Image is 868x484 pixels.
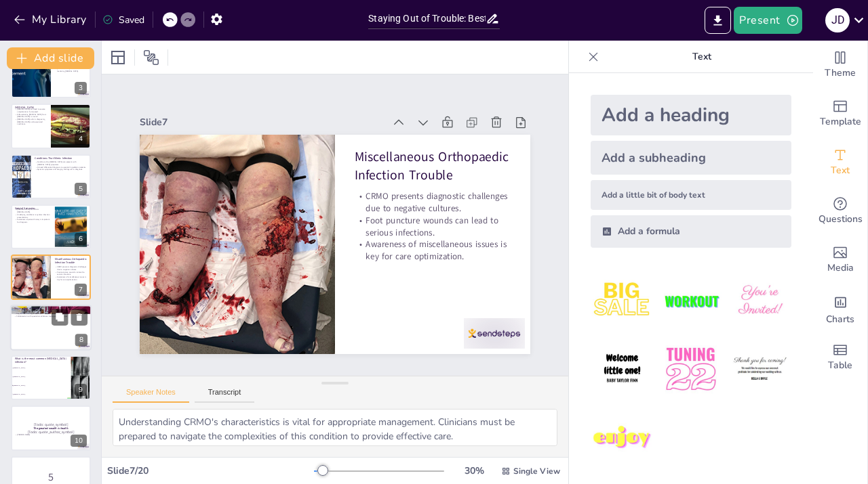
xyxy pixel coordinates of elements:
span: Template [820,114,861,129]
div: Add a table [813,333,867,382]
img: 2.jpeg [659,269,722,332]
p: Conditions That Mimic Infection [35,156,87,160]
div: 5 [75,183,87,195]
span: Table [828,358,852,373]
div: 9 [75,384,87,396]
p: Conditions like [MEDICAL_DATA] can present with [MEDICAL_DATA] symptoms. [35,160,87,165]
div: Add charts and graphs [813,284,867,333]
span: Media [827,261,854,276]
p: [PERSON_NAME] [15,433,87,436]
input: Insert title [368,9,485,28]
div: 10 [11,405,91,450]
div: Add a little bit of body text [591,180,791,210]
p: Text [604,41,800,73]
button: Speaker Notes [113,388,189,403]
span: Single View [513,466,560,477]
div: Add ready made slides [813,89,867,138]
span: [MEDICAL_DATA] [13,384,70,386]
button: Add slide [7,47,94,69]
div: Slide 7 [412,70,499,305]
button: Present [734,7,802,34]
span: Theme [825,66,856,81]
p: Staying Out of Trouble [14,307,87,311]
div: Add a heading [591,95,791,135]
p: Foot puncture wounds can lead to serious infections. [55,271,87,276]
img: 3.jpeg [728,269,791,332]
span: Text [831,163,850,178]
img: 4.jpeg [591,338,654,401]
div: 4 [75,133,87,145]
button: My Library [10,9,92,30]
div: 7 [11,255,91,299]
p: Collaboration with specialists enhances management strategies. [14,315,87,317]
p: Awareness of patient history is important for diagnosis. [15,219,51,223]
p: Vigilance in assessment is crucial for patient safety. [14,310,87,313]
button: Transcript [195,388,255,403]
div: 9 [11,355,91,400]
p: CRMO presents diagnostic challenges due to negative cultures. [55,266,87,271]
button: J D [825,7,850,34]
div: Add images, graphics, shapes or video [813,236,867,284]
p: CRMO presents diagnostic challenges due to negative cultures. [292,247,363,403]
div: 10 [71,435,87,447]
p: Miscellaneous Orthopaedic Infection Trouble [320,257,403,416]
p: Differentiating [MEDICAL_DATA] from [MEDICAL_DATA] is crucial. [15,113,47,118]
p: Awareness of miscellaneous issues is key for care optimization. [245,232,317,388]
img: 6.jpeg [728,338,791,401]
textarea: Understanding CRMO's characteristics is vital for appropriate management. Clinicians must be prep... [113,409,557,446]
p: [MEDICAL_DATA] can lead to severe complications if untreated. [15,108,47,113]
div: 3 [11,53,91,98]
div: 7 [75,284,87,296]
button: Delete Slide [71,309,87,325]
div: 8 [75,334,87,346]
p: Foot puncture wounds can lead to serious infections. [269,240,340,395]
p: Awareness of miscellaneous issues is key for care optimization. [55,276,87,281]
button: Duplicate Slide [52,309,68,325]
img: 1.jpeg [591,269,654,332]
div: Add a formula [591,215,791,248]
p: [MEDICAL_DATA] [15,106,47,110]
span: [MEDICAL_DATA] [13,393,70,395]
div: 30 % [458,464,490,477]
p: [MEDICAL_DATA] aids in diagnosing [MEDICAL_DATA] and associated conditions. [15,118,47,126]
div: 6 [75,233,87,245]
div: 3 [75,82,87,94]
span: [MEDICAL_DATA] [13,368,70,369]
div: Slide 7 / 20 [107,464,314,477]
img: 5.jpeg [659,338,722,401]
div: Add a subheading [591,141,791,175]
span: Questions [818,212,863,227]
div: Get real-time input from your audience [813,187,867,236]
div: Saved [102,14,144,26]
span: Charts [826,312,854,327]
p: What is the most common [MEDICAL_DATA] infection? [15,357,67,364]
div: 4 [11,104,91,148]
p: [Todo: quote_author_symbol] [15,428,87,434]
p: Systemic symptoms and imaging findings aid in diagnosis. [35,168,87,171]
p: Special Scenarios [15,206,51,211]
div: Add text boxes [813,138,867,187]
div: 8 [10,305,92,351]
div: 5 [11,154,91,199]
p: [MEDICAL_DATA] can mimic [MEDICAL_DATA]. [15,208,51,213]
p: [Todo: quote_symbol] [15,422,87,427]
p: Underlying conditions may alter infection presentations. [15,213,51,218]
span: Position [143,49,159,66]
div: J D [825,8,850,32]
button: Export to PowerPoint [705,7,731,34]
img: 7.jpeg [591,407,654,470]
div: 6 [11,204,91,249]
strong: The greatest wealth is health. [33,426,68,430]
p: Miscellaneous Orthopaedic Infection Trouble [55,257,87,265]
div: Change the overall theme [813,41,867,89]
div: Layout [107,47,129,68]
p: Regular monitoring is essential for effective treatment. [14,312,87,315]
p: [MEDICAL_DATA] is critical for localizing [MEDICAL_DATA]. [55,67,87,72]
span: [MEDICAL_DATA] [13,376,70,377]
p: A broad differential diagnosis is essential in pediatric patients. [35,165,87,168]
